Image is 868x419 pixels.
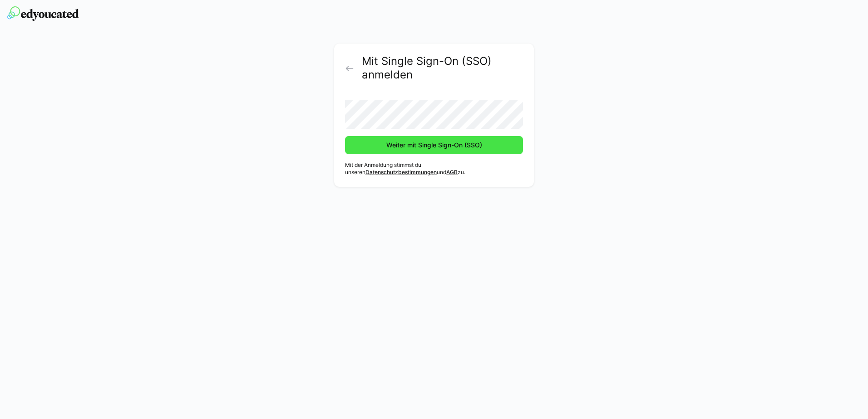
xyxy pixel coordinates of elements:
[345,161,523,176] p: Mit der Anmeldung stimmst du unseren und zu.
[362,54,523,82] h2: Mit Single Sign-On (SSO) anmelden
[7,6,79,21] img: edyoucated
[385,141,483,150] span: Weiter mit Single Sign-On (SSO)
[446,169,458,175] a: AGB
[365,169,437,175] a: Datenschutzbestimmungen
[345,136,523,154] button: Weiter mit Single Sign-On (SSO)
